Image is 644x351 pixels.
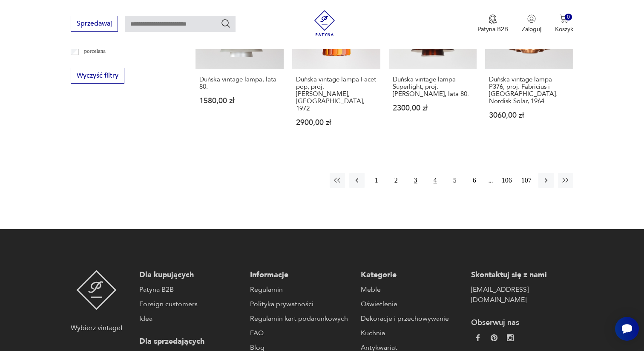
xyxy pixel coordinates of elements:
button: Sprzedawaj [71,16,118,32]
p: 2900,00 zł [296,119,377,126]
a: Patyna B2B [139,284,241,295]
h3: Duńska vintage lampa Facet pop, proj. [PERSON_NAME], [GEOGRAPHIC_DATA], 1972 [296,76,377,112]
p: Obserwuj nas [471,318,573,328]
a: Meble [361,284,463,295]
a: Regulamin kart podarunkowych [250,313,352,324]
button: 5 [447,173,463,188]
a: Dekoracje i przechowywanie [361,313,463,324]
img: Ikona medalu [489,15,497,24]
img: Ikonka użytkownika [527,15,536,23]
button: 3 [408,173,423,188]
a: Regulamin [250,284,352,295]
a: Kuchnia [361,328,463,338]
p: 1580,00 zł [199,97,280,104]
p: Skontaktuj się z nami [471,270,573,280]
img: da9060093f698e4c3cedc1453eec5031.webp [474,334,481,341]
button: Patyna B2B [477,15,508,33]
p: Dla sprzedających [139,336,241,347]
p: porcelana [84,46,106,56]
button: 4 [428,173,443,188]
div: 0 [565,14,572,21]
button: 1 [369,173,384,188]
a: Oświetlenie [361,299,463,309]
p: 2300,00 zł [393,104,473,112]
p: 3060,00 zł [489,112,569,119]
p: Koszyk [555,25,573,33]
p: Kategorie [361,270,463,280]
button: Szukaj [221,18,231,29]
p: Informacje [250,270,352,280]
button: 2 [388,173,404,188]
a: Polityka prywatności [250,299,352,309]
a: Sprzedawaj [71,21,118,27]
a: FAQ [250,328,352,338]
a: Ikona medaluPatyna B2B [477,15,508,33]
img: 37d27d81a828e637adc9f9cb2e3d3a8a.webp [491,334,497,341]
img: Ikona koszyka [560,15,568,23]
button: 106 [499,173,515,188]
iframe: Smartsupp widget button [615,317,639,341]
button: 0Koszyk [555,15,573,33]
button: Wyczyść filtry [71,68,124,84]
img: Patyna - sklep z meblami i dekoracjami vintage [76,270,117,310]
a: Foreign customers [139,299,241,309]
img: Patyna - sklep z meblami i dekoracjami vintage [312,10,337,36]
a: [EMAIL_ADDRESS][DOMAIN_NAME] [471,284,573,305]
p: Patyna B2B [477,25,508,33]
img: c2fd9cf7f39615d9d6839a72ae8e59e5.webp [507,334,514,341]
h3: Duńska vintage lampa Superlight, proj. [PERSON_NAME], lata 80. [393,76,473,98]
p: Zaloguj [522,25,541,33]
h3: Duńska vintage lampa P376, proj. Fabricius i [GEOGRAPHIC_DATA]. Nordisk Solar, 1964 [489,76,569,105]
button: 6 [467,173,482,188]
h3: Duńska vintage lampa, lata 80. [199,76,280,90]
a: Idea [139,313,241,324]
p: porcelit [84,58,101,68]
button: 107 [519,173,534,188]
p: Dla kupujących [139,270,241,280]
button: Zaloguj [522,15,541,33]
p: Wybierz vintage! [71,323,122,333]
